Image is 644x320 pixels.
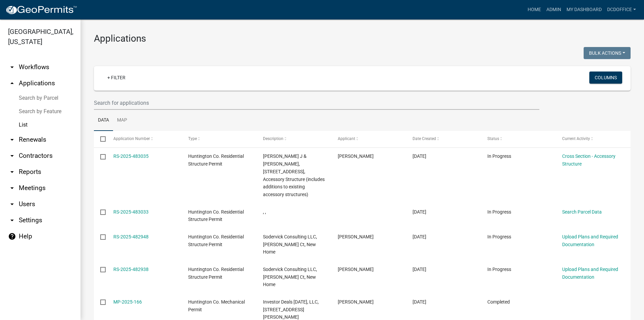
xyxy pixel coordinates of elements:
span: Current Activity [562,136,590,141]
datatable-header-cell: Select [94,131,107,147]
span: Sodervick Consulting LLC, Gardner Ct, New Home [263,234,317,255]
span: Huntington Co. Residential Structure Permit [188,234,244,247]
span: 09/23/2025 [413,234,426,239]
span: Applicant [338,136,355,141]
span: Bradley Mahan [338,299,374,305]
span: In Progress [487,267,511,272]
span: Status [487,136,499,141]
span: Huntington Co. Mechanical Permit [188,299,245,312]
span: Application Number [113,136,150,141]
a: RS-2025-482938 [113,267,149,272]
a: MP-2025-166 [113,299,142,305]
span: Huntington Co. Residential Structure Permit [188,153,244,167]
span: Huntington Co. Residential Structure Permit [188,267,244,280]
span: , , [263,209,266,215]
i: arrow_drop_down [8,152,16,160]
datatable-header-cell: Applicant [331,131,406,147]
i: arrow_drop_down [8,184,16,192]
span: 09/23/2025 [413,153,426,159]
span: Completed [487,299,510,305]
i: arrow_drop_up [8,79,16,87]
span: Michelle Sodervick [338,267,374,272]
span: Douglas J Waldfogel [338,153,374,159]
button: Bulk Actions [584,47,631,59]
a: RS-2025-483035 [113,153,149,159]
a: RS-2025-482948 [113,234,149,239]
datatable-header-cell: Description [257,131,331,147]
input: Search for applications [94,96,539,110]
span: Type [188,136,197,141]
datatable-header-cell: Type [181,131,256,147]
a: Upload Plans and Required Documentation [562,234,618,247]
a: Admin [544,3,564,16]
span: Description [263,136,283,141]
span: In Progress [487,153,511,159]
span: Date Created [413,136,436,141]
a: Home [525,3,544,16]
a: Cross Section - Accessory Structure [562,153,615,167]
a: RS-2025-483033 [113,209,149,215]
h3: Applications [94,33,631,44]
button: Columns [589,72,622,84]
span: 09/23/2025 [413,267,426,272]
a: Upload Plans and Required Documentation [562,267,618,280]
span: Waldfogel, Douglas J & Marta L, 351 W Division Rd, Accessory Structure (includes additions to exi... [263,153,325,197]
i: help [8,232,16,240]
a: Map [113,110,131,131]
i: arrow_drop_down [8,216,16,224]
span: In Progress [487,209,511,215]
datatable-header-cell: Current Activity [556,131,631,147]
datatable-header-cell: Status [481,131,556,147]
a: Search Parcel Data [562,209,602,215]
datatable-header-cell: Date Created [406,131,481,147]
span: Investor Deals Today, LLC, 175 N Snowden St, electrical [263,299,319,320]
a: Data [94,110,113,131]
span: Huntington Co. Residential Structure Permit [188,209,244,222]
a: DCDOffice [604,3,639,16]
span: Sodervick Consulting LLC, Gardner Ct, New Home [263,267,317,287]
span: In Progress [487,234,511,239]
a: + Filter [102,72,131,84]
datatable-header-cell: Application Number [107,131,181,147]
span: 09/23/2025 [413,299,426,305]
a: My Dashboard [564,3,604,16]
span: 09/23/2025 [413,209,426,215]
i: arrow_drop_down [8,136,16,144]
i: arrow_drop_down [8,168,16,176]
i: arrow_drop_down [8,63,16,71]
i: arrow_drop_down [8,200,16,208]
span: Michelle Sodervick [338,234,374,239]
